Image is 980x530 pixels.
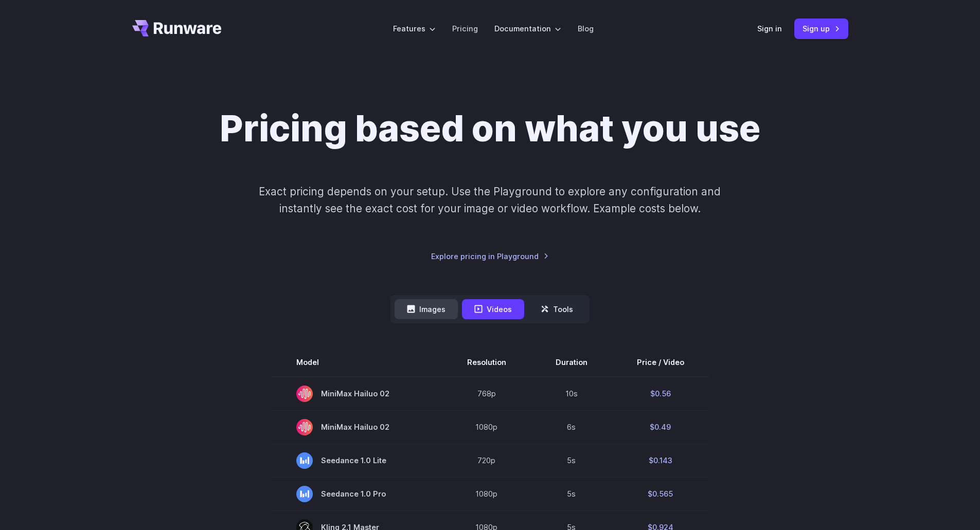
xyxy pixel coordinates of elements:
td: $0.143 [612,444,709,477]
th: Duration [531,348,612,377]
span: MiniMax Hailuo 02 [296,386,418,402]
td: 1080p [442,477,531,510]
td: 10s [531,377,612,411]
button: Videos [462,299,524,319]
th: Price / Video [612,348,709,377]
td: 6s [531,410,612,444]
td: 5s [531,477,612,510]
a: Sign in [757,23,782,34]
td: 720p [442,444,531,477]
th: Model [272,348,442,377]
td: 768p [442,377,531,411]
label: Features [393,23,436,34]
td: $0.49 [612,410,709,444]
button: Tools [528,299,585,319]
p: Exact pricing depends on your setup. Use the Playground to explore any configuration and instantl... [239,183,740,217]
td: $0.56 [612,377,709,411]
a: Blog [578,23,594,34]
td: $0.565 [612,477,709,510]
a: Explore pricing in Playground [431,250,549,262]
label: Documentation [494,23,561,34]
th: Resolution [442,348,531,377]
a: Pricing [452,23,478,34]
h1: Pricing based on what you use [220,107,760,150]
span: Seedance 1.0 Pro [296,486,418,502]
td: 5s [531,444,612,477]
span: Seedance 1.0 Lite [296,452,418,469]
button: Images [395,299,458,319]
a: Sign up [794,19,848,39]
a: Go to / [132,20,222,36]
span: MiniMax Hailuo 02 [296,419,418,435]
td: 1080p [442,410,531,444]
